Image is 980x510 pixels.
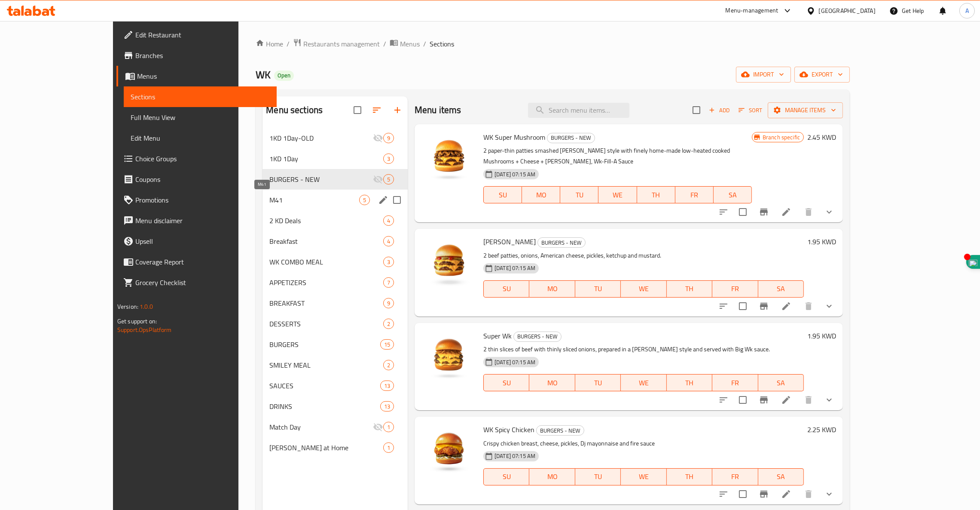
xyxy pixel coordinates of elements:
button: Add [705,104,733,117]
span: SU [487,470,526,483]
svg: Inactive section [373,133,383,143]
span: Coverage Report [135,257,270,267]
div: M415edit [263,190,408,210]
button: TU [575,468,621,485]
div: APPETIZERS [269,277,383,288]
span: Select to update [734,297,752,315]
span: SU [487,377,526,389]
span: MO [533,283,571,295]
div: items [383,422,394,432]
span: BURGERS - NEW [269,174,373,184]
span: Sections [131,92,270,102]
img: WK Spicy Chicken [421,424,476,479]
span: A [965,6,969,15]
button: TH [667,468,712,485]
button: WE [621,468,666,485]
span: Menu disclaimer [135,215,270,226]
button: sort-choices [713,390,734,410]
button: sort-choices [713,202,734,222]
button: MO [529,468,575,485]
span: 1.0.0 [140,301,153,312]
div: 1KD 1Day-OLD9 [263,128,408,148]
button: SA [714,186,752,203]
span: 4 [384,237,394,246]
span: FR [679,189,710,201]
div: BURGERS - NEW [536,425,584,436]
button: MO [522,186,560,203]
span: Edit Menu [131,133,270,143]
span: BURGERS - NEW [537,426,584,436]
span: 9 [384,299,394,307]
span: Sections [430,39,454,49]
span: 9 [384,134,394,142]
div: BURGERS - NEW [513,332,562,342]
button: Branch-specific-item [754,202,774,222]
button: WE [621,280,666,298]
span: DESSERTS [269,319,383,329]
span: SMILEY MEAL [269,360,383,370]
a: Edit menu item [781,395,791,405]
div: SMILEY MEAL2 [263,355,408,375]
span: 3 [384,258,394,266]
div: items [383,319,394,329]
a: Choice Groups [116,148,277,169]
p: 2 thin slices of beef with thinly sliced onions, prepared in a [PERSON_NAME] style and served wit... [483,344,804,355]
svg: Show Choices [824,395,834,405]
span: Grocery Checklist [135,277,270,288]
span: Sort items [733,104,768,117]
span: Add item [705,104,733,117]
h6: 1.95 KWD [807,236,836,248]
span: WK COMBO MEAL [269,257,383,267]
div: items [383,154,394,164]
button: Sort [736,104,764,117]
div: Menu-management [726,6,779,16]
div: BURGERS - NEW5 [263,169,408,190]
span: Manage items [775,105,836,116]
button: TH [637,186,675,203]
a: Branches [116,45,277,66]
span: TH [641,189,672,201]
span: MO [525,189,557,201]
button: show more [819,202,840,222]
button: SU [483,186,522,203]
span: 2 KD Deals [269,215,383,226]
a: Menus [390,38,420,49]
h2: Menu items [415,104,461,117]
button: sort-choices [713,484,734,504]
input: search [528,103,629,118]
span: 13 [381,382,394,390]
div: DESSERTS2 [263,313,408,334]
span: Full Menu View [131,112,270,123]
span: Version: [117,301,138,312]
button: delete [798,484,819,504]
span: SA [717,189,748,201]
span: 13 [381,402,394,411]
span: BURGERS - NEW [538,238,585,248]
div: 1KD 1Day [269,154,383,164]
button: SA [758,468,804,485]
span: Branch specific [759,133,803,141]
p: 2 paper-thin patties smashed [PERSON_NAME] style with finely home-made low-heated cooked Mushroom... [483,145,752,167]
button: TH [667,280,712,298]
span: SA [762,283,800,295]
div: DRINKS [269,401,380,412]
a: Grocery Checklist [116,272,277,293]
span: FR [716,470,754,483]
button: TH [667,374,712,391]
button: MO [529,280,575,298]
span: Select all sections [348,101,366,119]
div: Match Day1 [263,417,408,437]
span: 1 [384,423,394,431]
button: FR [712,280,758,298]
nav: Menu sections [263,124,408,461]
span: 5 [360,196,369,204]
div: Match Day [269,422,373,432]
span: TU [579,470,617,483]
button: export [794,67,850,83]
div: Open [274,71,294,81]
button: Add section [387,100,408,120]
div: 2 KD Deals4 [263,210,408,231]
div: items [383,442,394,453]
span: export [801,69,843,80]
